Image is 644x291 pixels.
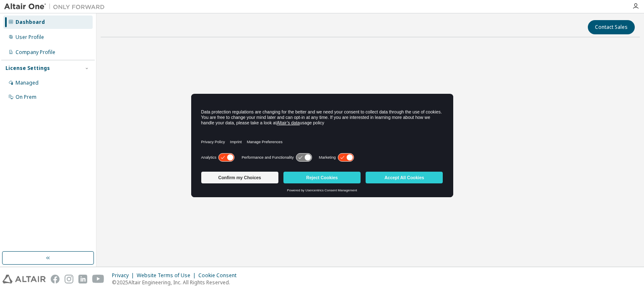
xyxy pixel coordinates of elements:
p: © 2025 Altair Engineering, Inc. All Rights Reserved. [112,279,241,286]
img: facebook.svg [51,275,60,283]
div: Managed [16,80,39,86]
div: License Settings [5,65,50,72]
img: linkedin.svg [78,275,87,283]
div: On Prem [16,94,36,100]
div: Cookie Consent [198,272,241,279]
img: altair_logo.svg [3,275,46,283]
div: Company Profile [16,49,55,56]
div: Privacy [112,272,137,279]
img: instagram.svg [65,275,73,283]
div: Website Terms of Use [137,272,198,279]
div: Dashboard [16,19,45,26]
img: Altair One [4,3,109,11]
button: Contact Sales [588,20,635,34]
img: youtube.svg [92,275,104,283]
div: User Profile [16,34,44,41]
